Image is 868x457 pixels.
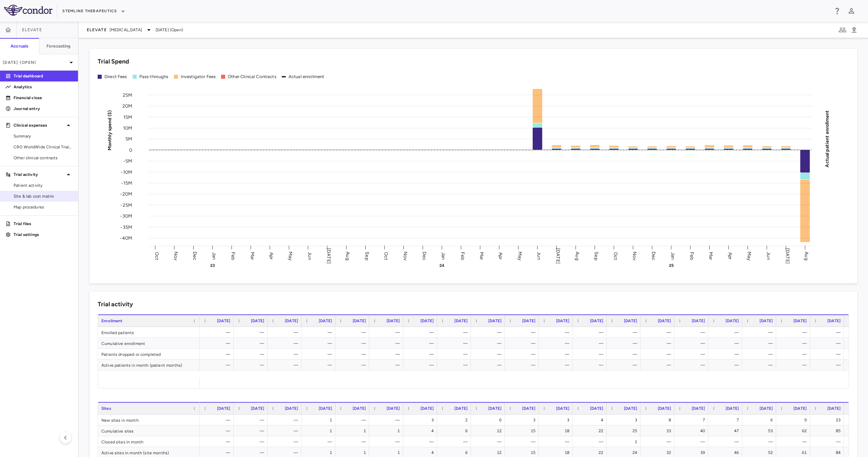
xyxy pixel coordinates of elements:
div: — [511,349,535,360]
span: [DATE] [590,318,603,323]
div: — [375,415,400,425]
div: — [714,360,739,370]
tspan: -10M [121,169,132,175]
p: Journal entry [14,106,73,112]
span: [DATE] [658,406,671,411]
div: — [341,327,366,338]
span: [DATE] [420,406,434,411]
div: 85 [816,425,841,436]
div: — [613,327,637,338]
text: May [517,251,523,260]
div: — [545,327,569,338]
div: — [274,327,298,338]
span: [DATE] [624,406,637,411]
text: 25 [669,263,674,268]
span: [DATE] [488,406,501,411]
div: — [240,338,264,349]
div: — [477,327,501,338]
div: — [579,360,603,370]
div: — [613,338,637,349]
div: Patients dropped or completed [98,349,200,359]
text: Nov [632,251,637,260]
text: Jan [670,252,676,259]
span: [DATE] [488,318,501,323]
div: — [274,425,298,436]
text: Aug [345,252,351,260]
p: Trial settings [14,232,73,238]
text: 23 [210,263,215,268]
div: Cumulative enrollment [98,338,200,348]
div: — [341,415,366,425]
span: ELEVATE [22,27,42,33]
div: — [579,338,603,349]
div: — [714,436,739,447]
text: Jan [211,252,217,259]
div: — [579,436,603,447]
span: [DATE] [353,318,366,323]
div: Investigator Fees [181,74,216,80]
span: Sites [101,406,111,411]
span: [DATE] [827,406,841,411]
div: — [240,360,264,370]
text: May [746,251,752,260]
div: — [409,349,434,360]
div: — [782,338,807,349]
div: 33 [647,425,671,436]
span: [DATE] [251,318,264,323]
img: logo-full-BYUhSk78.svg [4,5,53,16]
span: [DATE] (Open) [156,27,183,33]
div: — [579,349,603,360]
text: Sep [593,252,599,260]
text: Feb [689,252,695,260]
text: Apr [498,252,504,259]
div: 6 [748,415,773,425]
div: 2 [443,415,468,425]
div: 18 [545,425,569,436]
span: [DATE] [217,318,230,323]
text: Jun [766,252,771,260]
div: — [714,338,739,349]
div: — [341,436,366,447]
span: [DATE] [726,406,739,411]
div: — [647,349,671,360]
p: Clinical expenses [14,122,64,128]
div: 4 [409,425,434,436]
div: — [206,327,230,338]
span: [DATE] [556,318,569,323]
div: — [782,327,807,338]
div: — [477,436,501,447]
div: 47 [714,425,739,436]
div: — [341,360,366,370]
h6: Forecasting [46,43,71,49]
div: 3 [409,415,434,425]
text: Aug [804,252,809,260]
div: — [443,327,468,338]
text: [DATE] [555,248,561,264]
span: [DATE] [793,318,807,323]
div: — [240,436,264,447]
text: May [288,251,293,260]
div: Actual enrollment [289,74,324,80]
div: Closed sites in month [98,436,200,447]
div: — [545,360,569,370]
div: — [579,327,603,338]
div: — [680,349,705,360]
div: — [613,349,637,360]
span: [DATE] [217,406,230,411]
div: — [680,327,705,338]
div: 8 [647,415,671,425]
div: — [680,360,705,370]
div: — [748,338,773,349]
div: — [240,415,264,425]
div: — [714,327,739,338]
div: — [816,338,841,349]
div: — [274,415,298,425]
span: [DATE] [319,406,332,411]
div: — [341,349,366,360]
div: — [375,338,400,349]
span: [DATE] [658,318,671,323]
div: 3 [511,415,535,425]
div: — [443,349,468,360]
tspan: -30M [120,213,132,219]
div: — [341,338,366,349]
